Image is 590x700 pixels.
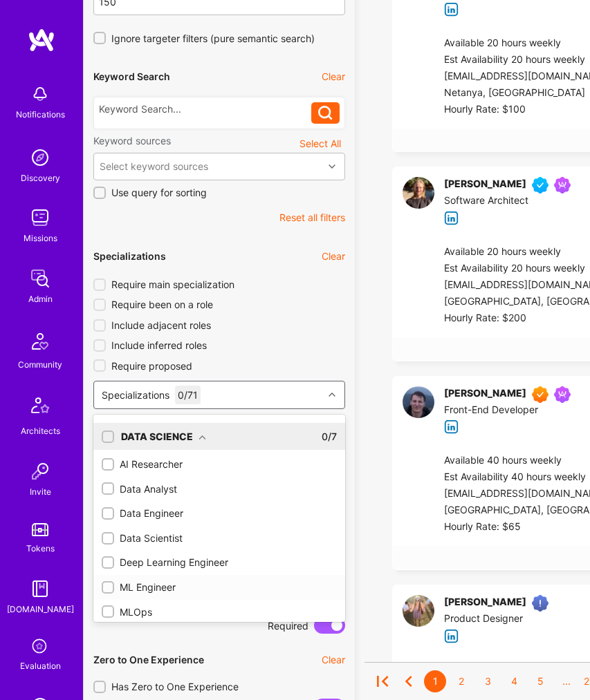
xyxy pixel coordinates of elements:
button: Clear [322,70,345,84]
img: tokens [32,523,48,536]
img: User Avatar [403,386,434,418]
img: Been on Mission [554,386,571,403]
div: Software Architect [444,193,576,210]
div: Discovery [21,171,60,185]
i: icon Chevron [329,391,335,398]
label: Keyword sources [93,134,171,147]
a: User Avatar [403,386,434,435]
div: Specializations [93,249,166,263]
div: Data Science [121,430,206,444]
img: Architects [24,391,57,424]
img: High Potential User [532,595,548,612]
div: 2 [450,670,472,692]
a: User Avatar [403,595,434,643]
img: User Avatar [403,177,434,209]
span: Has Zero to One Experience [111,680,239,694]
img: User Avatar [403,595,434,627]
img: Been on Mission [554,177,571,193]
i: icon linkedIn [444,419,459,434]
div: MLOps [102,605,337,619]
i: icon SelectionTeam [28,635,53,659]
span: Require main specialization [111,278,234,292]
div: Notifications [16,108,65,122]
button: Reset all filters [279,211,345,225]
i: icon linkedIn [444,211,459,225]
img: Vetted A.Teamer [532,177,548,193]
i: icon Chevron [329,163,335,170]
a: User Avatar [403,177,434,225]
div: AI Researcher [102,457,337,471]
div: 1 [424,670,446,692]
div: Admin [28,292,53,306]
div: [PERSON_NAME] [444,386,526,403]
span: Include adjacent roles [111,319,211,332]
div: Zero to One Experience [93,653,204,667]
span: Required [268,619,308,633]
div: Select keyword sources [100,160,208,173]
div: Deep Learning Engineer [102,556,337,569]
div: Keyword Search [93,70,170,84]
span: Require been on a role [111,298,213,312]
div: 4 [503,670,525,692]
div: Specializations [102,388,169,402]
div: Data Analyst [102,482,337,496]
div: 0 / 7 [322,423,337,451]
div: Data Scientist [102,531,337,545]
div: Missions [24,231,57,245]
i: icon linkedIn [444,2,459,17]
img: teamwork [26,204,54,231]
div: [PERSON_NAME] [444,177,526,193]
div: Community [18,358,62,372]
span: Ignore targeter filters (pure semantic search) [111,32,315,46]
img: discovery [26,144,54,171]
div: 0 / 71 [175,386,201,405]
img: Invite [26,457,54,485]
div: Invite [30,485,51,499]
div: Tokens [26,542,55,556]
span: Require proposed [111,359,192,373]
img: guide book [26,575,54,603]
div: Architects [21,424,60,438]
div: 3 [477,670,499,692]
button: Select All [295,134,345,153]
span: Use query for sorting [111,186,207,200]
span: Include inferred roles [111,339,207,352]
div: [PERSON_NAME] [444,595,526,612]
img: logo [28,28,55,53]
i: icon linkedIn [444,629,459,643]
i: icon Search [318,106,333,120]
div: ... [555,670,578,692]
div: Data Engineer [102,507,337,520]
button: Clear [322,653,345,667]
div: ML Engineer [102,580,337,594]
button: Clear [322,249,345,263]
div: [DOMAIN_NAME] [7,603,74,616]
div: Evaluation [20,659,61,673]
img: Exceptional A.Teamer [532,386,548,403]
div: 5 [529,670,551,692]
img: Community [24,325,57,358]
i: icon ArrowUp [199,433,206,441]
div: Front-End Developer [444,403,576,419]
img: admin teamwork [26,265,54,292]
img: bell [26,80,54,108]
div: Product Designer [444,612,554,628]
